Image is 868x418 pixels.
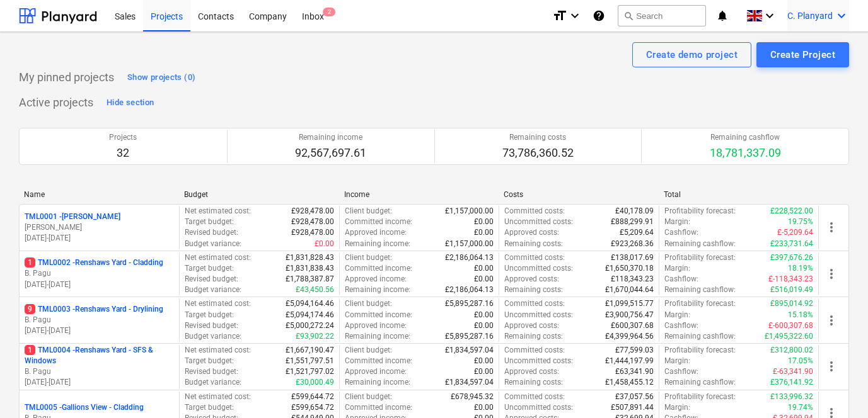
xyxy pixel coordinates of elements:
p: £0.00 [474,227,494,238]
p: £1,099,515.77 [605,298,654,309]
p: 19.75% [788,217,813,227]
p: Active projects [19,95,93,110]
p: £507,891.44 [611,402,654,413]
p: [DATE] - [DATE] [25,377,174,388]
p: 17.05% [788,356,813,366]
p: £0.00 [474,263,494,274]
p: £37,057.56 [615,392,654,402]
p: Approved income : [345,274,407,285]
p: Margin : [664,402,690,413]
p: Uncommitted costs : [504,402,573,413]
div: Budget [184,190,334,199]
div: Total [664,190,814,199]
div: Hide section [107,96,154,110]
p: Remaining income : [345,239,410,249]
p: £5,094,164.46 [286,298,334,309]
p: TML0002 - Renshaws Yard - Cladding [25,257,163,268]
p: £928,478.00 [291,227,334,238]
p: Net estimated cost : [185,252,251,263]
p: £1,551,797.51 [286,356,334,366]
p: Cashflow : [664,366,698,377]
p: £0.00 [474,366,494,377]
p: Client budget : [345,345,392,356]
p: 18,781,337.09 [710,145,781,161]
p: Revised budget : [185,320,238,331]
p: B. Pagu [25,366,174,377]
button: Create demo project [632,42,751,67]
p: £-5,209.64 [777,227,813,238]
span: C. Planyard [787,11,833,21]
p: Margin : [664,263,690,274]
p: Remaining costs : [504,285,563,295]
p: Committed income : [345,263,412,274]
i: keyboard_arrow_down [762,8,777,23]
p: Net estimated cost : [185,298,251,309]
p: Committed costs : [504,345,565,356]
p: [DATE] - [DATE] [25,280,174,290]
p: Committed costs : [504,206,565,217]
p: £0.00 [474,356,494,366]
p: TML0004 - Renshaws Yard - SFS & Windows [25,345,174,366]
p: Remaining costs : [504,331,563,342]
p: Approved costs : [504,274,559,285]
p: Uncommitted costs : [504,263,573,274]
p: Approved income : [345,320,407,331]
p: £928,478.00 [291,206,334,217]
p: Approved income : [345,227,407,238]
p: £0.00 [315,239,334,249]
p: Target budget : [185,356,234,366]
p: Margin : [664,217,690,227]
span: 1 [25,345,35,355]
p: Cashflow : [664,227,698,238]
p: Committed income : [345,217,412,227]
i: notifications [716,8,729,23]
span: more_vert [824,220,839,235]
p: £43,450.56 [296,285,334,295]
p: B. Pagu [25,268,174,279]
p: £77,599.03 [615,345,654,356]
i: keyboard_arrow_down [567,8,582,23]
p: £-600,307.68 [768,320,813,331]
div: 9TML0003 -Renshaws Yard - DryliningB. Pagu[DATE]-[DATE] [25,304,174,336]
p: £63,341.90 [615,366,654,377]
p: 32 [109,145,137,161]
p: Client budget : [345,252,392,263]
p: £2,186,064.13 [445,285,494,295]
p: Remaining costs [502,132,574,143]
p: Approved costs : [504,366,559,377]
p: Client budget : [345,392,392,402]
iframe: Chat Widget [805,358,868,418]
span: 2 [323,8,335,16]
p: £5,209.64 [620,227,654,238]
button: Hide section [103,93,157,113]
p: Target budget : [185,263,234,274]
p: Target budget : [185,402,234,413]
p: £895,014.92 [770,298,813,309]
p: £516,019.49 [770,285,813,295]
p: Net estimated cost : [185,345,251,356]
p: Net estimated cost : [185,392,251,402]
p: £1,157,000.00 [445,239,494,249]
p: Profitability forecast : [664,345,736,356]
p: Remaining cashflow [710,132,781,143]
p: 15.18% [788,310,813,320]
p: Committed costs : [504,252,565,263]
p: £923,268.36 [611,239,654,249]
p: [PERSON_NAME] [25,222,174,233]
p: Remaining cashflow : [664,331,736,342]
p: £0.00 [474,274,494,285]
p: £228,522.00 [770,206,813,217]
p: Margin : [664,356,690,366]
p: TML0001 - [PERSON_NAME] [25,212,120,222]
p: 92,567,697.61 [295,145,366,161]
p: £888,299.91 [611,217,654,227]
p: 18.19% [788,263,813,274]
p: £1,831,828.43 [286,252,334,263]
p: Remaining costs : [504,377,563,388]
p: Revised budget : [185,366,238,377]
p: Approved income : [345,366,407,377]
p: £1,788,387.87 [286,274,334,285]
p: Approved costs : [504,320,559,331]
p: Uncommitted costs : [504,217,573,227]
